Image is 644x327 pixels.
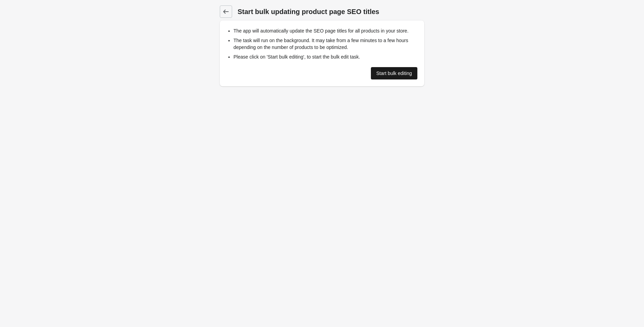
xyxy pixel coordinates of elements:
[238,7,424,16] h1: Start bulk updating product page SEO titles
[233,27,417,34] li: The app will automatically update the SEO page titles for all products in your store.
[233,53,417,60] li: Please click on 'Start bulk editing', to start the bulk edit task.
[371,67,417,79] a: Start bulk editing
[233,37,417,51] li: The task will run on the background. It may take from a few minutes to a few hours depending on t...
[376,71,412,76] div: Start bulk editing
